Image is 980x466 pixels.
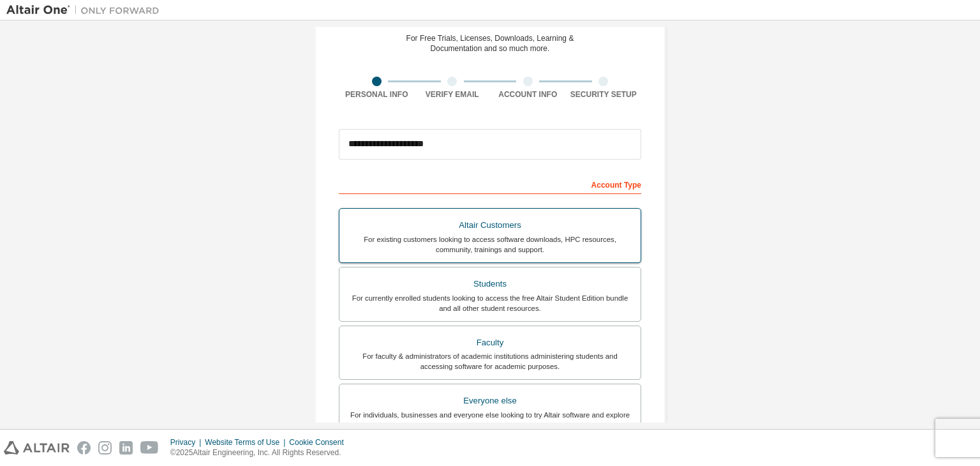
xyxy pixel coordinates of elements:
[490,89,566,100] div: Account Info
[406,33,574,54] div: For Free Trials, Licenses, Downloads, Learning & Documentation and so much more.
[289,437,351,447] div: Cookie Consent
[77,441,91,455] img: facebook.svg
[347,334,633,352] div: Faculty
[98,441,112,455] img: instagram.svg
[347,351,633,372] div: For faculty & administrators of academic institutions administering students and accessing softwa...
[347,234,633,255] div: For existing customers looking to access software downloads, HPC resources, community, trainings ...
[347,216,633,234] div: Altair Customers
[119,441,133,455] img: linkedin.svg
[6,4,166,17] img: Altair One
[347,275,633,293] div: Students
[347,293,633,313] div: For currently enrolled students looking to access the free Altair Student Edition bundle and all ...
[339,89,415,100] div: Personal Info
[339,174,641,194] div: Account Type
[566,89,642,100] div: Security Setup
[170,447,352,458] p: © 2025 Altair Engineering, Inc. All Rights Reserved.
[170,437,205,447] div: Privacy
[415,89,491,100] div: Verify Email
[347,392,633,410] div: Everyone else
[140,441,159,455] img: youtube.svg
[4,441,70,455] img: altair_logo.svg
[205,437,289,447] div: Website Terms of Use
[347,410,633,430] div: For individuals, businesses and everyone else looking to try Altair software and explore our prod...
